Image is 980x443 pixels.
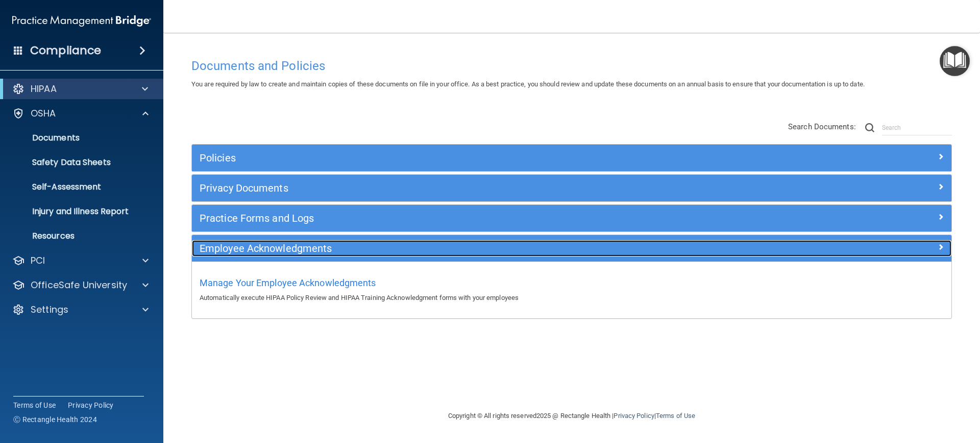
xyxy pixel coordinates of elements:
a: PCI [12,254,149,267]
p: Injury and Illness Report [7,206,146,217]
a: Privacy Policy [614,412,654,419]
p: OSHA [31,107,56,120]
a: Terms of Use [13,400,56,410]
p: Self-Assessment [7,182,146,192]
p: Resources [7,231,146,241]
a: Practice Forms and Logs [200,210,944,226]
a: HIPAA [12,83,148,95]
a: Privacy Policy [68,400,114,410]
h5: Practice Forms and Logs [200,213,754,224]
a: Manage Your Employee Acknowledgments [200,280,376,288]
a: Employee Acknowledgments [200,240,944,257]
p: Automatically execute HIPAA Policy Review and HIPAA Training Acknowledgment forms with your emplo... [200,292,944,304]
img: PMB logo [12,11,151,31]
span: You are required by law to create and maintain copies of these documents on file in your office. ... [191,80,865,88]
span: Search Documents: [788,122,856,131]
h5: Privacy Documents [200,182,754,194]
a: Policies [200,150,944,166]
a: OSHA [12,107,149,120]
a: OfficeSafe University [12,279,149,291]
img: ic-search.3b580494.png [865,123,874,132]
h4: Documents and Policies [191,59,952,73]
a: Privacy Documents [200,180,944,196]
input: Search [882,120,952,135]
div: Copyright © All rights reserved 2025 @ Rectangle Health | | [385,400,758,432]
p: HIPAA [31,83,57,95]
span: Ⓒ Rectangle Health 2024 [13,414,97,425]
h5: Policies [200,152,754,164]
button: Open Resource Center [940,46,970,76]
a: Settings [12,304,149,316]
span: Manage Your Employee Acknowledgments [200,277,376,288]
p: OfficeSafe University [31,279,127,291]
a: Terms of Use [656,412,695,419]
h4: Compliance [30,43,101,58]
p: Documents [7,133,146,143]
p: Safety Data Sheets [7,157,146,168]
h5: Employee Acknowledgments [200,243,754,254]
iframe: Drift Widget Chat Controller [803,370,968,411]
p: PCI [31,254,45,267]
p: Settings [31,304,68,316]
